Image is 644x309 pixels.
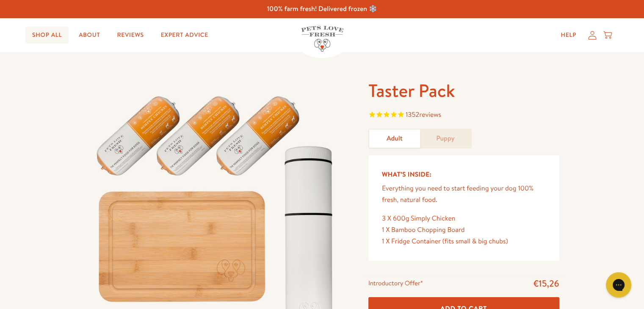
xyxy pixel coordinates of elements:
[382,225,465,235] span: 1 X Bamboo Chopping Board
[382,183,546,206] p: Everything you need to start feeding your dog 100% fresh, natural food.
[554,27,583,44] a: Help
[602,269,636,301] iframe: Gorgias live chat messenger
[25,27,69,44] a: Shop All
[154,27,215,44] a: Expert Advice
[369,130,420,148] a: Adult
[382,169,546,180] h5: What’s Inside:
[382,236,546,247] div: 1 X Fridge Container (fits small & big chubs)
[368,109,559,122] span: Rated 4.8 out of 5 stars 1352 reviews
[420,130,471,148] a: Puppy
[382,213,546,224] div: 3 X 600g Simply Chicken
[533,277,559,290] span: €15,26
[368,79,559,102] h1: Taster Pack
[110,27,150,44] a: Reviews
[406,110,441,119] span: 1352 reviews
[301,26,343,52] img: Pets Love Fresh
[72,27,107,44] a: About
[419,110,441,119] span: reviews
[368,278,423,290] div: Introductory Offer*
